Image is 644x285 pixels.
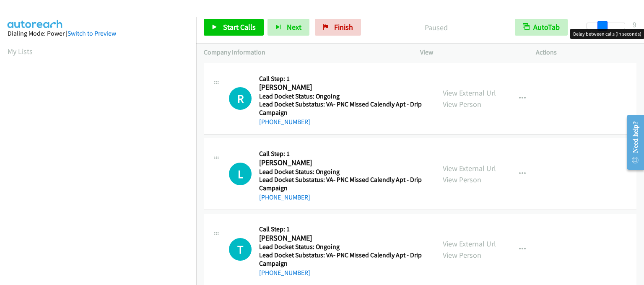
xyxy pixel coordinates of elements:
[536,47,636,57] p: Actions
[8,28,189,39] div: Dialing Mode: Power |
[443,239,496,249] a: View External Url
[259,75,428,83] h5: Call Step: 1
[515,19,568,36] button: AutoTab
[259,158,425,168] h2: [PERSON_NAME]
[443,88,496,98] a: View External Url
[259,168,428,176] h5: Lead Docket Status: Ongoing
[443,99,481,109] a: View Person
[443,175,481,184] a: View Person
[259,269,310,277] a: [PHONE_NUMBER]
[620,109,644,176] iframe: Resource Center
[204,47,405,57] p: Company Information
[259,233,425,243] h2: [PERSON_NAME]
[229,238,252,261] h1: T
[267,19,309,36] button: Next
[229,163,252,185] h1: L
[259,176,428,192] h5: Lead Docket Substatus: VA- PNC Missed Calendly Apt - Drip Campaign
[443,250,481,260] a: View Person
[287,22,301,32] span: Next
[259,100,428,117] h5: Lead Docket Substatus: VA- PNC Missed Calendly Apt - Drip Campaign
[259,243,428,251] h5: Lead Docket Status: Ongoing
[259,150,428,158] h5: Call Step: 1
[8,47,33,56] a: My Lists
[259,251,428,267] h5: Lead Docket Substatus: VA- PNC Missed Calendly Apt - Drip Campaign
[229,87,252,110] div: The call is yet to be attempted
[315,19,361,36] a: Finish
[229,238,252,261] div: The call is yet to be attempted
[372,22,500,33] p: Paused
[259,118,310,126] a: [PHONE_NUMBER]
[223,22,256,32] span: Start Calls
[259,92,428,101] h5: Lead Docket Status: Ongoing
[443,163,496,173] a: View External Url
[334,22,353,32] span: Finish
[420,47,521,57] p: View
[259,225,428,233] h5: Call Step: 1
[229,163,252,185] div: The call is yet to be attempted
[229,87,252,110] h1: R
[259,83,425,92] h2: [PERSON_NAME]
[633,19,636,30] div: 9
[204,19,264,36] a: Start Calls
[259,193,310,201] a: [PHONE_NUMBER]
[68,29,116,37] a: Switch to Preview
